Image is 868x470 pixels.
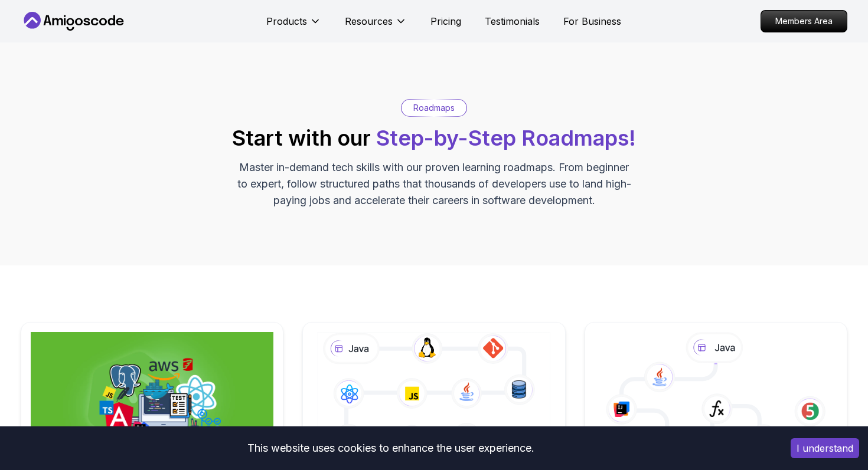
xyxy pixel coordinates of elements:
p: Master in-demand tech skills with our proven learning roadmaps. From beginner to expert, follow s... [236,159,632,209]
div: This website uses cookies to enhance the user experience. [9,435,773,461]
p: Products [266,14,307,28]
a: For Business [563,14,621,28]
p: Members Area [761,11,847,32]
p: Roadmaps [413,102,455,114]
a: Testimonials [485,14,540,28]
button: Resources [345,14,407,38]
a: Pricing [430,14,461,28]
a: Members Area [761,10,847,32]
img: Full Stack Professional v2 [31,332,273,459]
h2: Start with our [232,126,636,150]
span: Step-by-Step Roadmaps! [376,125,636,151]
button: Accept cookies [791,438,859,458]
button: Products [266,14,321,38]
p: Resources [345,14,393,28]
